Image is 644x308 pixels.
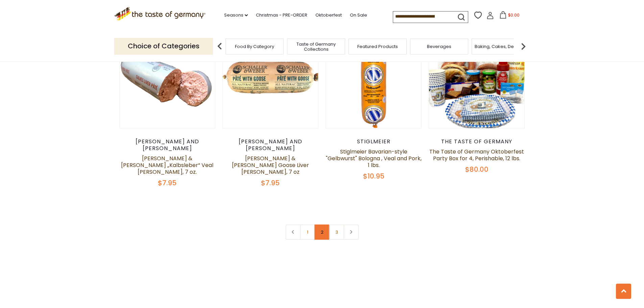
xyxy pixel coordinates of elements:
a: [PERSON_NAME] & [PERSON_NAME] „Kalbsleber“ Veal [PERSON_NAME], 7 oz. [121,155,213,176]
a: 3 [329,224,344,240]
a: Christmas - PRE-ORDER [256,11,307,19]
span: $7.95 [158,178,176,188]
div: Stiglmeier [326,138,422,145]
img: next arrow [517,40,530,53]
a: Beverages [427,44,451,49]
div: The Taste of Germany [429,138,525,145]
div: [PERSON_NAME] and [PERSON_NAME] [222,138,319,152]
a: Taste of Germany Collections [289,42,343,52]
a: 1 [300,224,315,240]
a: Featured Products [357,44,398,49]
img: Schaller & Weber „Kalbsleber“ Veal Pate, 7 oz. [120,32,215,128]
span: $0.00 [508,12,520,18]
span: $10.95 [363,171,384,181]
img: Schaller & Weber Goose Liver Pate, 7 oz [223,32,318,128]
a: Stiglmeier Bavarian-style "Gelbwurst" Bologna , Veal and Pork, 1 lbs. [326,148,422,169]
a: 2 [314,224,330,240]
img: The Taste of Germany Oktoberfest Party Box for 4, Perishable, 12 lbs. [429,32,525,128]
button: $0.00 [495,11,524,21]
img: previous arrow [213,40,226,53]
a: Seasons [224,11,248,19]
span: $7.95 [261,178,280,188]
a: On Sale [350,11,367,19]
div: [PERSON_NAME] and [PERSON_NAME] [119,138,216,152]
img: Stiglmeier Bavarian-style "Gelbwurst" Bologna , Veal and Pork, 1 lbs. [326,32,422,128]
a: Oktoberfest [315,11,342,19]
a: The Taste of Germany Oktoberfest Party Box for 4, Perishable, 12 lbs. [429,148,524,162]
p: Choice of Categories [114,38,213,54]
a: Baking, Cakes, Desserts [475,44,527,49]
span: $80.00 [465,165,488,174]
a: Food By Category [235,44,274,49]
a: [PERSON_NAME] & [PERSON_NAME] Goose Liver [PERSON_NAME], 7 oz [232,155,309,176]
